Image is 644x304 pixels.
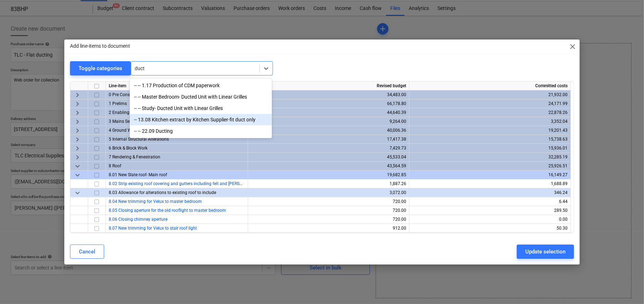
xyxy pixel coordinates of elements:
[73,153,82,162] span: keyboard_arrow_right
[412,197,568,206] div: 6.44
[109,217,167,222] a: 8.06 Closing chimney aperture
[412,108,568,117] div: 22,878.26
[251,126,406,135] div: 40,006.36
[73,135,82,144] span: keyboard_arrow_right
[412,126,568,135] div: 19,201.43
[130,80,272,91] div: -- -- 1.17 Production of CDM paperwork
[130,114,272,125] div: -- 13.08 Kitchen extract by Kitchen Supplier-fit duct only
[79,247,95,256] div: Cancel
[251,215,406,224] div: 720.00
[106,82,248,90] div: Line-item
[412,188,568,197] div: 346.24
[70,42,130,50] p: Add line-items to document
[73,162,82,171] span: keyboard_arrow_down
[109,208,226,213] a: 8.05 Closing aperture for the old rooflight to master bedroom
[248,82,409,90] div: Revised budget
[130,91,272,103] div: -- -- Master Bedroom- Ducted Unit with Linear Grilles
[412,224,568,233] div: 50.30
[109,199,202,204] a: 8.04 New trimming for Velux to master bedroom
[412,99,568,108] div: 24,171.99
[109,128,140,133] span: 4 Ground Works
[251,90,406,99] div: 34,483.00
[412,179,568,188] div: 1,688.89
[251,162,406,171] div: 43,564.59
[251,179,406,188] div: 1,887.26
[412,90,568,99] div: 21,932.00
[109,163,121,168] span: 8 Roof
[412,215,568,224] div: 0.00
[409,82,571,90] div: Committed costs
[251,206,406,215] div: 720.00
[412,206,568,215] div: 289.50
[412,135,568,144] div: 15,738.63
[251,144,406,153] div: 7,429.73
[251,224,406,233] div: 912.00
[109,154,160,159] span: 7 Rendering & Fenestration
[109,146,147,151] span: 6 Brick & Block Work
[412,171,568,179] div: 16,149.27
[73,109,82,117] span: keyboard_arrow_right
[73,100,82,108] span: keyboard_arrow_right
[251,108,406,117] div: 44,640.39
[109,226,197,231] a: 8.07 New trimming for Velux to stair roof light
[251,153,406,162] div: 45,533.04
[251,117,406,126] div: 9,264.00
[251,197,406,206] div: 720.00
[130,103,272,114] div: -- -- Study- Ducted Unit with Linear Grilles
[73,189,82,197] span: keyboard_arrow_down
[251,188,406,197] div: 3,072.00
[109,181,261,186] span: 8.02 Strip existing roof covering and gutters including felt and batten
[251,99,406,108] div: 66,178.80
[109,181,261,186] a: 8.02 Strip existing roof covering and gutters including felt and [PERSON_NAME]
[109,92,145,97] span: 0 Pre Construction
[568,42,577,51] span: close
[109,101,127,106] span: 1 Prelims
[251,135,406,144] div: 17,417.38
[517,245,574,259] button: Update selection
[73,144,82,153] span: keyboard_arrow_right
[109,119,161,124] span: 3 Mains Service & Drainage
[73,171,82,179] span: keyboard_arrow_down
[251,171,406,179] div: 19,682.85
[73,126,82,135] span: keyboard_arrow_right
[130,125,272,137] div: -- -- 22.09 Ducting
[109,110,155,115] span: 2 Enabling & Demolition
[608,270,644,304] iframe: Chat Widget
[525,247,565,256] div: Update selection
[412,117,568,126] div: 3,352.04
[73,117,82,126] span: keyboard_arrow_right
[412,144,568,153] div: 15,936.01
[70,61,131,75] button: Toggle categories
[79,64,122,73] div: Toggle categories
[412,162,568,171] div: 25,926.51
[70,245,104,259] button: Cancel
[109,172,167,177] span: 8.01 New Slate roof- Main roof
[109,190,216,195] span: 8.03 Allowance for alterations to existing roof to include
[109,137,169,142] span: 5 Internal Structural Alterations
[412,153,568,162] div: 32,285.19
[73,91,82,99] span: keyboard_arrow_right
